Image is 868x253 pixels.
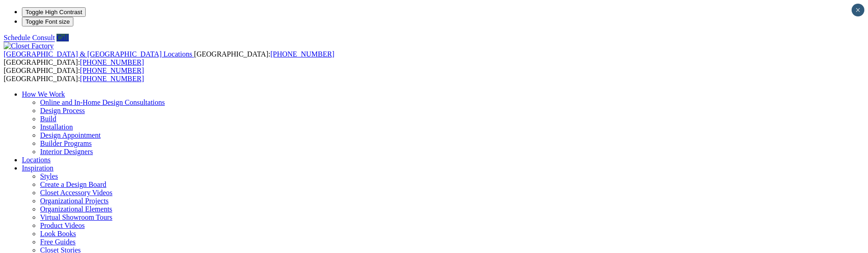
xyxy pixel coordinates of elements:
a: Schedule Consult [4,34,55,41]
a: Virtual Showroom Tours [40,213,113,221]
a: Interior Designers [40,148,93,155]
a: Organizational Projects [40,197,108,205]
a: [PHONE_NUMBER] [80,67,144,74]
a: Closet Accessory Videos [40,189,113,196]
a: Free Guides [40,238,76,246]
span: Toggle Font size [26,18,70,25]
a: Online and In-Home Design Consultations [40,98,165,106]
a: How We Work [22,90,65,98]
a: Product Videos [40,222,85,229]
a: [PHONE_NUMBER] [270,50,334,58]
a: [PHONE_NUMBER] [80,58,144,66]
span: [GEOGRAPHIC_DATA]: [GEOGRAPHIC_DATA]: [4,67,144,83]
a: Inspiration [22,164,53,172]
button: Toggle High Contrast [22,7,86,17]
a: Installation [40,123,73,131]
img: Closet Factory [4,42,54,50]
a: [GEOGRAPHIC_DATA] & [GEOGRAPHIC_DATA] Locations [4,50,194,58]
a: Locations [22,156,51,164]
a: Create a Design Board [40,181,106,188]
a: Call [56,34,69,41]
span: [GEOGRAPHIC_DATA]: [GEOGRAPHIC_DATA]: [4,50,334,66]
button: Close [852,4,864,16]
a: Look Books [40,230,76,238]
a: Styles [40,172,58,180]
a: Build [40,115,56,123]
button: Toggle Font size [22,17,73,26]
a: Design Process [40,107,85,114]
a: Builder Programs [40,139,92,147]
span: [GEOGRAPHIC_DATA] & [GEOGRAPHIC_DATA] Locations [4,50,192,58]
a: [PHONE_NUMBER] [80,75,144,83]
a: Organizational Elements [40,205,112,213]
span: Toggle High Contrast [26,9,82,15]
a: Design Appointment [40,131,101,139]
